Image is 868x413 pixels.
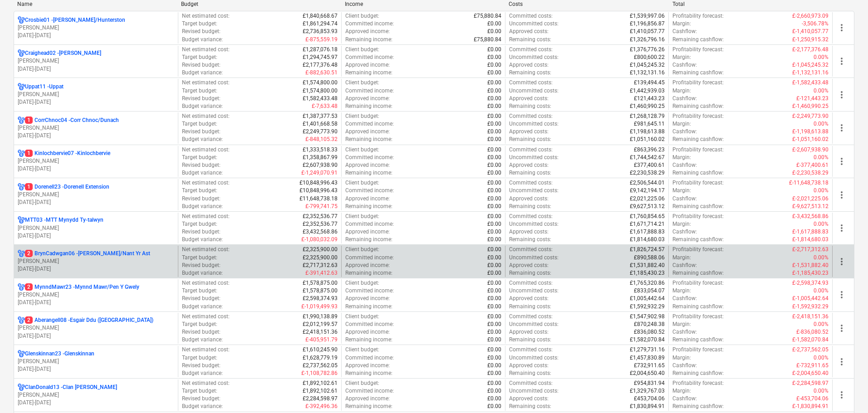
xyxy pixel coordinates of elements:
[18,57,174,65] p: [PERSON_NAME]
[509,220,559,228] p: Uncommitted costs :
[509,213,553,220] p: Committed costs :
[509,69,551,77] p: Remaining costs :
[25,350,94,358] p: Glenskinnan23 - Glenskinnan
[509,87,559,95] p: Uncommitted costs :
[487,220,501,228] p: £0.00
[345,79,379,87] p: Client budget :
[792,79,829,87] p: £-1,582,433.48
[345,46,379,53] p: Client budget :
[487,213,501,220] p: £0.00
[487,169,501,177] p: £0.00
[182,161,221,169] p: Revised budget :
[303,128,338,136] p: £2,249,773.90
[18,350,174,373] div: Glenskinnan23 -Glenskinnan[PERSON_NAME][DATE]-[DATE]
[509,187,559,194] p: Uncommitted costs :
[509,79,553,87] p: Committed costs :
[487,187,501,194] p: £0.00
[18,316,25,324] div: Project has multi currencies enabled
[672,46,724,53] p: Profitability forecast :
[792,61,829,69] p: £-1,045,245.32
[509,169,551,177] p: Remaining costs :
[18,91,174,98] p: [PERSON_NAME]
[305,69,338,77] p: £-882,630.51
[509,228,549,236] p: Approved costs :
[182,195,221,203] p: Revised budget :
[672,28,697,35] p: Cashflow :
[672,1,829,7] div: Total
[18,258,174,265] p: [PERSON_NAME]
[509,112,553,120] p: Committed costs :
[487,179,501,187] p: £0.00
[836,256,847,267] span: more_vert
[18,216,25,224] div: Project has multi currencies enabled
[18,291,174,299] p: [PERSON_NAME]
[182,236,223,243] p: Budget variance :
[634,53,665,61] p: £800,600.22
[634,161,665,169] p: £377,400.61
[672,112,724,120] p: Profitability forecast :
[18,16,25,24] div: Project has multi currencies enabled
[303,228,338,236] p: £3,432,568.86
[18,49,174,73] div: Craighead02 -[PERSON_NAME][PERSON_NAME][DATE]-[DATE]
[792,128,829,136] p: £-1,198,613.88
[792,112,829,120] p: £-2,249,773.90
[345,146,379,154] p: Client budget :
[18,250,25,258] div: Project has multi currencies enabled
[25,83,64,91] p: Uppat11 - Uppat
[182,136,223,143] p: Budget variance :
[836,22,847,33] span: more_vert
[303,20,338,28] p: £1,861,294.74
[345,20,394,28] p: Committed income :
[672,220,691,228] p: Margin :
[303,12,338,20] p: £1,840,668.67
[792,213,829,220] p: £-3,432,568.86
[18,358,174,365] p: [PERSON_NAME]
[25,150,110,157] p: Kinlochbervie07 - Kinlochbervie
[630,228,665,236] p: £1,617,888.83
[299,179,338,187] p: £10,848,996.43
[487,203,501,210] p: £0.00
[814,53,829,61] p: 0.00%
[630,28,665,35] p: £1,410,057.77
[18,324,174,332] p: [PERSON_NAME]
[509,161,549,169] p: Approved costs :
[802,20,829,28] p: -3,506.78%
[182,128,221,136] p: Revised budget :
[18,265,174,273] p: [DATE] - [DATE]
[634,79,665,87] p: £139,494.45
[487,136,501,143] p: £0.00
[18,132,174,140] p: [DATE] - [DATE]
[18,24,174,32] p: [PERSON_NAME]
[18,49,25,57] div: Project has multi currencies enabled
[305,36,338,44] p: £-875,559.19
[18,283,25,291] div: Project has multi currencies enabled
[672,187,691,194] p: Margin :
[630,136,665,143] p: £1,051,160.02
[630,87,665,95] p: £1,442,939.03
[814,187,829,194] p: 0.00%
[509,102,551,110] p: Remaining costs :
[823,369,868,413] iframe: Chat Widget
[509,179,553,187] p: Committed costs :
[796,161,829,169] p: £-377,400.61
[25,283,139,291] p: MynndMawr23 - Mynnd Mawr/Pen Y Gwely
[18,150,25,157] div: Project has multi currencies enabled
[18,183,174,206] div: 1Dorenell23 -Dorenell Extension[PERSON_NAME][DATE]-[DATE]
[303,120,338,128] p: £1,401,668.58
[814,154,829,161] p: 0.00%
[474,12,501,20] p: £75,880.84
[474,36,501,44] p: £75,880.84
[487,195,501,203] p: £0.00
[836,189,847,200] span: more_vert
[672,120,691,128] p: Margin :
[25,283,33,291] span: 2
[303,79,338,87] p: £1,574,800.00
[18,150,174,173] div: 1Kinlochbervie07 -Kinlochbervie[PERSON_NAME][DATE]-[DATE]
[18,365,174,373] p: [DATE] - [DATE]
[345,154,394,161] p: Committed income :
[672,95,697,102] p: Cashflow :
[509,53,559,61] p: Uncommitted costs :
[487,87,501,95] p: £0.00
[792,28,829,35] p: £-1,410,057.77
[25,316,153,324] p: Aberangell08 - Esgair Ddu ([GEOGRAPHIC_DATA])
